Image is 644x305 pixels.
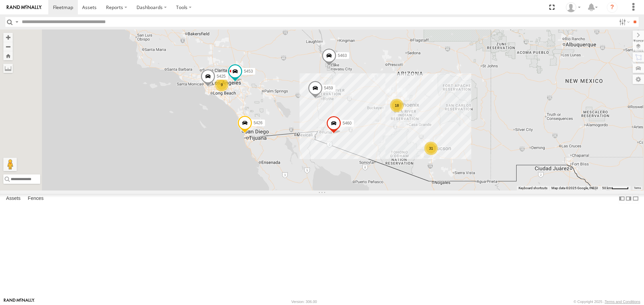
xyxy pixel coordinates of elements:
[291,300,317,304] div: Version: 306.00
[563,2,583,12] div: Edward Espinoza
[632,194,639,204] label: Hide Summary Table
[3,194,24,204] label: Assets
[3,64,13,73] label: Measure
[3,33,13,42] button: Zoom in
[574,300,640,304] div: © Copyright 2025 -
[24,194,47,204] label: Fences
[3,42,13,51] button: Zoom out
[338,53,347,58] span: 5463
[14,17,19,27] label: Search Query
[607,2,618,13] i: ?
[633,75,644,84] label: Map Settings
[616,17,631,27] label: Search Filter Options
[424,142,438,155] div: 31
[342,121,352,126] span: 5460
[600,186,631,190] button: Map Scale: 50 km per 47 pixels
[215,78,228,91] div: 9
[551,186,598,190] span: Map data ©2025 Google, INEGI
[625,194,632,204] label: Dock Summary Table to the Right
[244,69,253,74] span: 5453
[3,51,13,60] button: Zoom Home
[519,186,547,190] button: Keyboard shortcuts
[254,121,263,126] span: 5426
[605,300,640,304] a: Terms and Conditions
[634,186,641,189] a: Terms (opens in new tab)
[3,158,17,171] button: Drag Pegman onto the map to open Street View
[4,298,35,305] a: Visit our Website
[7,5,42,10] img: rand-logo.svg
[619,194,625,204] label: Dock Summary Table to the Left
[602,186,611,190] span: 50 km
[324,86,333,91] span: 5459
[390,99,404,112] div: 18
[217,74,226,79] span: 5425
